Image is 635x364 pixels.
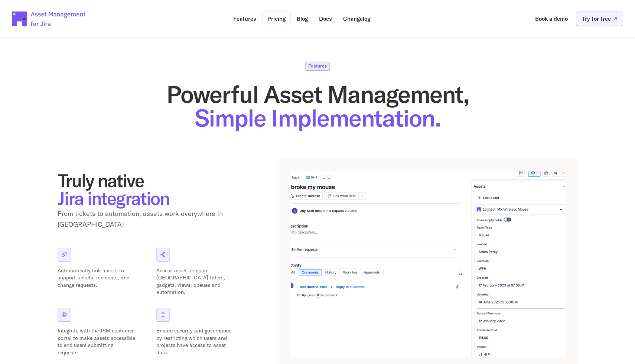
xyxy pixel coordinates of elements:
a: Changelog [338,12,375,26]
span: Simple Implementation. [195,103,440,133]
a: Blog [292,12,313,26]
p: Features [308,64,327,68]
p: Try for free [582,16,611,22]
a: Book a demo [530,12,573,26]
img: App [291,171,566,357]
h1: Powerful Asset Management, [58,82,577,130]
p: Book a demo [535,16,568,22]
p: Features [233,16,256,22]
p: Pricing [267,16,286,22]
p: Blog [297,16,308,22]
p: Docs [319,16,332,22]
a: Docs [314,12,337,26]
p: Integrate with the JSM customer portal to make assets accessible to end users submitting requests. [58,327,136,356]
span: Jira integration [58,187,169,209]
p: Automatically link assets to support tickets, incidents, and change requests. [58,267,136,289]
a: Features [228,12,261,26]
a: Try for free [576,12,623,26]
p: Access asset fields in [GEOGRAPHIC_DATA] filters, gadgets, views, queues and automation. [156,267,234,296]
h2: Truly native [58,171,243,207]
p: Ensure security and governance by restricting which users and projects have access to asset data. [156,327,234,356]
p: From tickets to automation, assets work everywhere in [GEOGRAPHIC_DATA] [58,209,243,230]
a: Pricing [262,12,291,26]
p: Changelog [343,16,370,22]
